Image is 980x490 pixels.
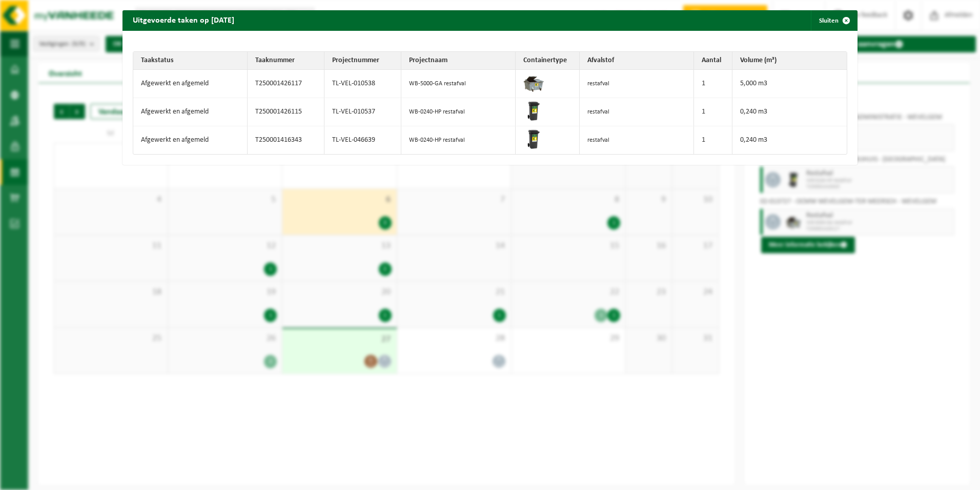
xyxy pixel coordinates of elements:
td: Afgewerkt en afgemeld [133,126,248,154]
th: Containertype [516,52,580,70]
th: Projectnummer [324,52,401,70]
th: Taakstatus [133,52,248,70]
td: 1 [694,70,732,98]
td: TL-VEL-010537 [324,98,401,126]
td: restafval [580,70,694,98]
img: WB-0240-HPE-BK-01 [523,101,544,121]
th: Taaknummer [248,52,324,70]
td: restafval [580,126,694,154]
td: T250001426115 [248,98,324,126]
td: WB-5000-GA restafval [401,70,516,98]
th: Volume (m³) [732,52,847,70]
td: restafval [580,98,694,126]
td: TL-VEL-046639 [324,126,401,154]
button: Sluiten [811,10,856,31]
td: WB-0240-HP restafval [401,126,516,154]
td: T250001426117 [248,70,324,98]
td: 1 [694,98,732,126]
td: 5,000 m3 [732,70,847,98]
img: WB-0240-HPE-BK-01 [523,129,544,149]
h2: Uitgevoerde taken op [DATE] [122,10,244,30]
td: WB-0240-HP restafval [401,98,516,126]
td: 1 [694,126,732,154]
td: 0,240 m3 [732,98,847,126]
th: Aantal [694,52,732,70]
th: Afvalstof [580,52,694,70]
td: Afgewerkt en afgemeld [133,98,248,126]
td: 0,240 m3 [732,126,847,154]
td: TL-VEL-010538 [324,70,401,98]
td: Afgewerkt en afgemeld [133,70,248,98]
td: T250001416343 [248,126,324,154]
th: Projectnaam [401,52,516,70]
img: WB-5000-GAL-GY-01 [523,72,544,93]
